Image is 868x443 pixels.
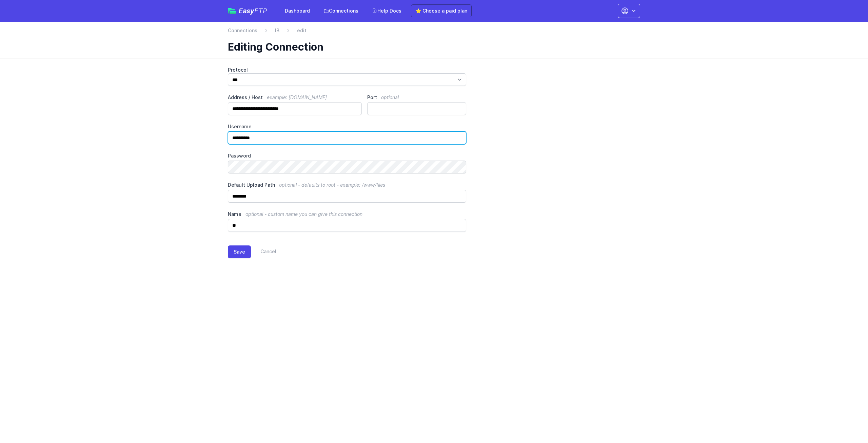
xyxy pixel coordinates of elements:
[367,94,466,101] label: Port
[381,94,399,100] span: optional
[228,41,635,53] h1: Editing Connection
[228,7,267,14] a: EasyFTP
[411,4,472,17] a: ⭐ Choose a paid plan
[228,27,640,38] nav: Breadcrumb
[319,5,362,17] a: Connections
[228,182,466,188] label: Default Upload Path
[251,245,276,258] a: Cancel
[254,7,267,15] span: FTP
[228,67,466,73] label: Protocol
[228,27,257,34] a: Connections
[267,94,327,100] span: example: [DOMAIN_NAME]
[297,27,307,34] span: edit
[275,27,279,34] a: IB
[279,182,385,188] span: optional - defaults to root - example: /www/files
[368,5,406,17] a: Help Docs
[228,94,362,101] label: Address / Host
[228,8,236,14] img: easyftp_logo.png
[228,152,466,159] label: Password
[239,7,267,14] span: Easy
[281,5,314,17] a: Dashboard
[245,211,362,217] span: optional - custom name you can give this connection
[228,211,466,218] label: Name
[228,245,251,258] button: Save
[228,123,466,130] label: Username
